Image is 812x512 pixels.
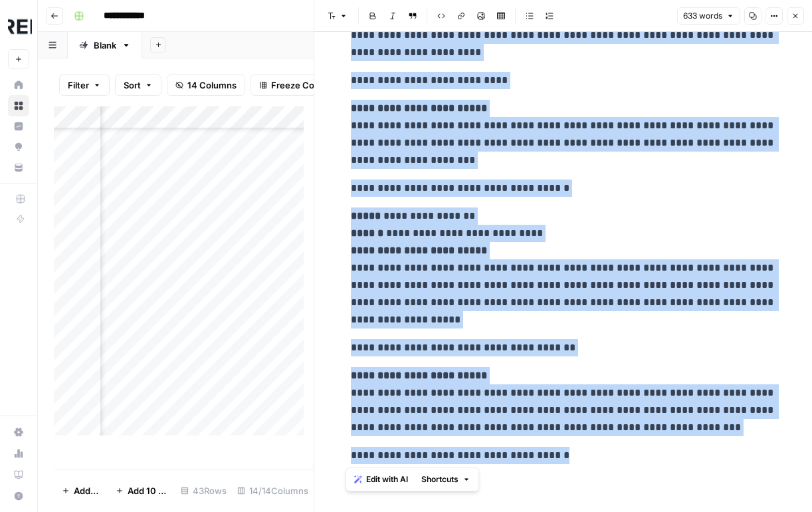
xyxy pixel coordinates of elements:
button: Add Row [54,480,108,501]
button: Filter [59,74,110,96]
a: Learning Hub [8,464,29,485]
button: Freeze Columns [251,74,348,96]
div: Blank [94,39,116,52]
span: 633 words [683,10,722,22]
span: 14 Columns [187,78,237,92]
a: Your Data [8,157,29,178]
div: 43 Rows [175,480,232,501]
a: Home [8,74,29,96]
span: Freeze Columns [271,78,340,92]
span: Edit with AI [366,473,408,485]
a: Insights [8,116,29,137]
span: Add 10 Rows [128,484,167,497]
button: Workspace: Threepipe Reply [8,11,29,44]
span: Add Row [74,484,100,497]
img: Threepipe Reply Logo [8,15,32,39]
a: Opportunities [8,136,29,158]
span: Shortcuts [421,473,458,485]
a: Settings [8,422,29,443]
a: Browse [8,95,29,116]
span: Sort [124,78,141,92]
div: 14/14 Columns [232,480,314,501]
button: Edit with AI [349,471,413,488]
button: Sort [115,74,161,96]
button: Add 10 Rows [108,480,175,501]
a: Usage [8,443,29,464]
button: 633 words [677,7,740,25]
a: Blank [68,32,142,59]
button: 14 Columns [167,74,245,96]
span: Filter [68,78,89,92]
button: Shortcuts [416,471,476,488]
button: Help + Support [8,485,29,507]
